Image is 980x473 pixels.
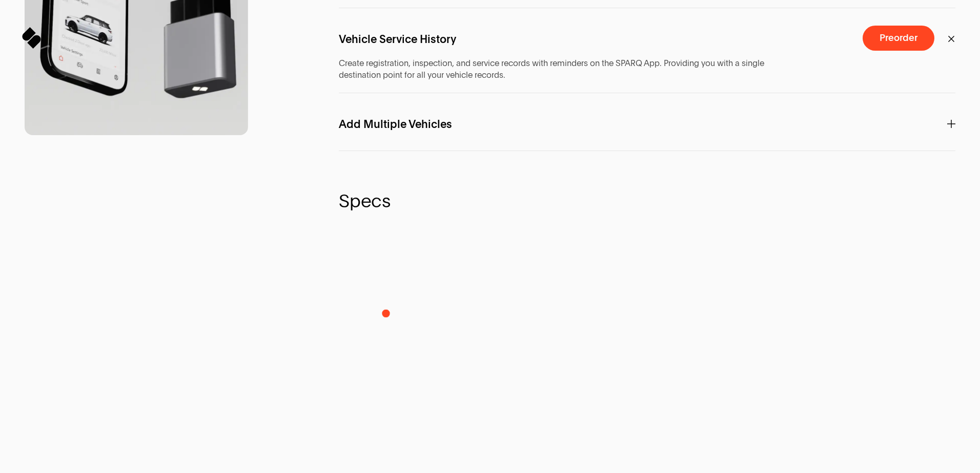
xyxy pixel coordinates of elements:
span: e [361,192,372,211]
span: Create registration, inspection, and service records with reminders on the SPARQ App. Providing y... [339,58,764,69]
span: Serial Port [339,311,392,322]
span: Specs [339,192,955,211]
span: p [350,192,361,211]
span: Connection [339,379,399,391]
span: On-Board Diagnostics 2 (OBD-II) [339,331,800,342]
button: Preorder a SPARQ Diagnostics Device [863,26,934,51]
span: Bluetooth 5.0 [339,399,800,410]
span: destination point for all your vehicle records. [339,70,505,81]
span: Add Multiple Vehicles [339,119,452,130]
span: Casing Material [339,447,421,458]
span: c [371,192,382,211]
span: 2.4in x 1.8in x 0.8in [339,263,800,274]
span: S [339,192,350,211]
span: Create registration, inspection, and service records with reminders on the SPARQ App. Providing y... [339,58,800,81]
span: Size [339,244,360,255]
span: s [382,192,391,211]
span: Preorder [880,33,917,43]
